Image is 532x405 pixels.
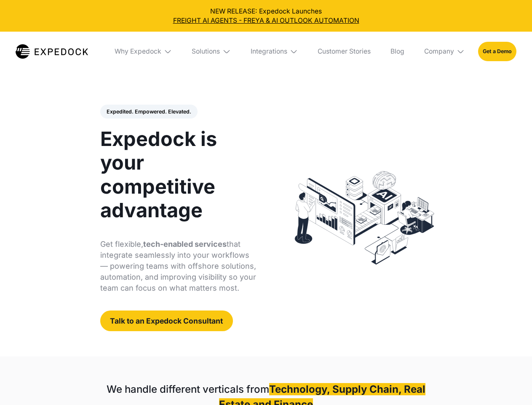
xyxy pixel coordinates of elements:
a: FREIGHT AI AGENTS - FREYA & AI OUTLOOK AUTOMATION [7,16,526,25]
p: Get flexible, that integrate seamlessly into your workflows — powering teams with offshore soluti... [100,239,257,294]
strong: tech-enabled services [143,240,227,248]
strong: We handle different verticals from [107,383,269,395]
h1: Expedock is your competitive advantage [100,127,257,222]
div: Integrations [244,32,305,71]
a: Blog [384,32,411,71]
div: Why Expedock [108,32,179,71]
div: Company [417,32,471,71]
div: Solutions [192,47,220,56]
a: Customer Stories [311,32,377,71]
a: Get a Demo [478,42,516,61]
div: NEW RELEASE: Expedock Launches [7,7,526,25]
div: Solutions [185,32,238,71]
div: Integrations [251,47,287,56]
iframe: Chat Widget [490,364,532,405]
a: Talk to an Expedock Consultant [100,310,233,331]
div: Why Expedock [115,47,161,56]
div: Company [424,47,454,56]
